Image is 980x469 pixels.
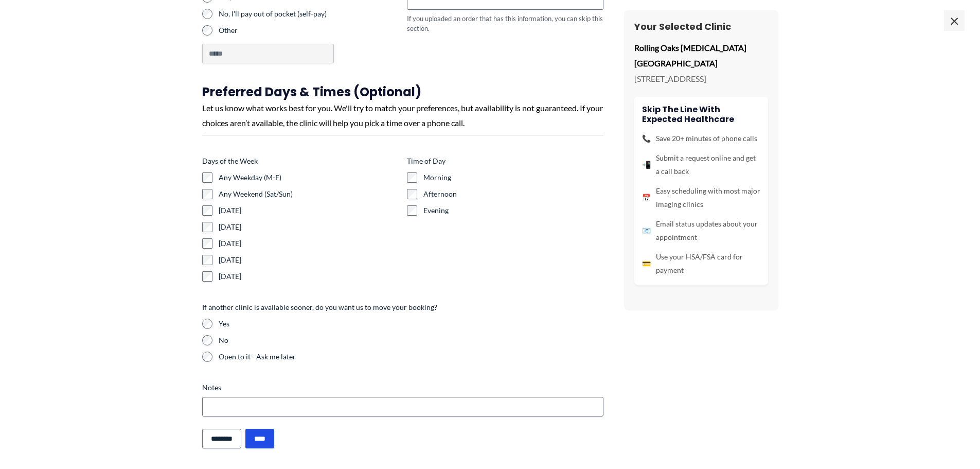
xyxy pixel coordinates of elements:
[642,224,651,237] span: 📧
[219,255,399,265] label: [DATE]
[407,14,603,33] div: If you uploaded an order that has this information, you can skip this section.
[202,44,334,63] input: Other Choice, please specify
[642,191,651,204] span: 📅
[634,21,768,32] h3: Your Selected Clinic
[202,383,603,393] label: Notes
[219,25,399,36] label: Other
[642,132,760,145] li: Save 20+ minutes of phone calls
[634,40,768,71] p: Rolling Oaks [MEDICAL_DATA] [GEOGRAPHIC_DATA]
[219,238,399,249] label: [DATE]
[642,184,760,211] li: Easy scheduling with most major imaging clinics
[219,9,399,19] label: No, I'll pay out of pocket (self-pay)
[202,84,603,100] h3: Preferred Days & Times (Optional)
[219,352,603,362] label: Open to it - Ask me later
[634,71,768,86] p: [STREET_ADDRESS]
[202,302,437,312] legend: If another clinic is available sooner, do you want us to move your booking?
[642,158,651,171] span: 📲
[219,189,399,199] label: Any Weekend (Sat/Sun)
[407,156,446,166] legend: Time of Day
[219,319,603,329] label: Yes
[423,172,603,183] label: Morning
[219,172,399,183] label: Any Weekday (M-F)
[642,257,651,270] span: 💳
[642,105,760,124] h4: Skip the line with Expected Healthcare
[423,205,603,216] label: Evening
[642,151,760,178] li: Submit a request online and get a call back
[944,10,965,31] span: ×
[642,132,651,145] span: 📞
[642,250,760,277] li: Use your HSA/FSA card for payment
[423,189,603,199] label: Afternoon
[219,271,399,282] label: [DATE]
[202,156,258,166] legend: Days of the Week
[219,335,603,345] label: No
[219,205,399,216] label: [DATE]
[642,217,760,244] li: Email status updates about your appointment
[219,222,399,232] label: [DATE]
[202,100,603,131] div: Let us know what works best for you. We'll try to match your preferences, but availability is not...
